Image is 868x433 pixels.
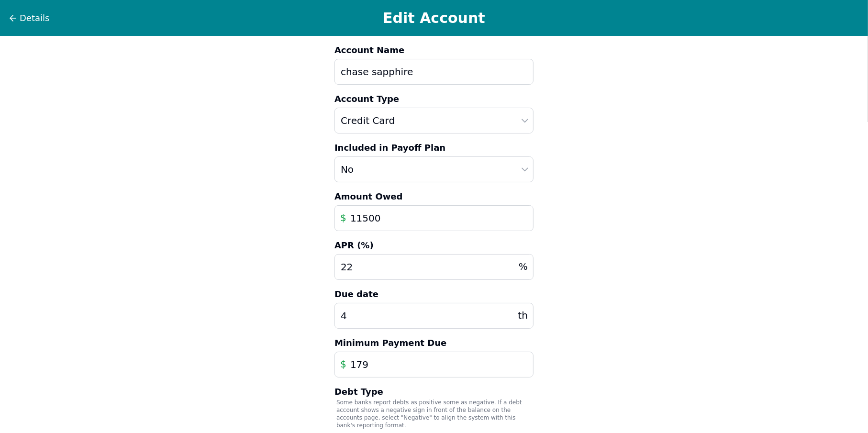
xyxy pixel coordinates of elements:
[334,336,534,350] label: Minimum Payment Due
[340,211,346,224] span: $
[334,205,534,231] input: 0.00
[334,399,534,429] p: Some banks report debts as positive some as negative. If a debt account shows a negative sign in ...
[20,11,49,25] span: Details
[334,44,534,57] label: Account Name
[334,239,534,252] label: APR (%)
[334,92,534,106] label: Account Type
[334,303,534,329] input: 4th
[340,357,346,371] span: $
[334,352,534,377] input: 0.00
[518,309,528,322] span: th
[519,260,528,273] span: %
[334,141,534,155] label: Included in Payoff Plan
[334,254,534,280] input: 0.00
[59,10,809,27] h1: Edit Account
[334,288,534,301] label: Due date
[334,190,534,203] label: Amount Owed
[334,385,534,399] label: Debt Type
[8,11,50,25] button: Details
